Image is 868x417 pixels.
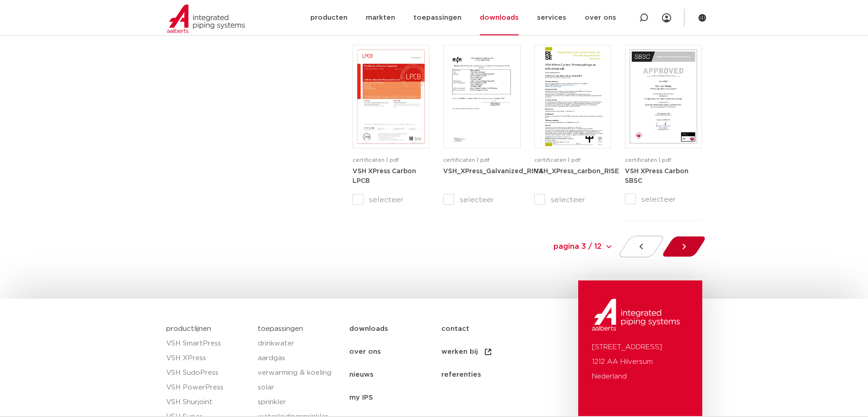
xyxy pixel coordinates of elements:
[166,395,249,410] a: VSH Shurjoint
[443,168,543,175] strong: VSH_XPress_Galvanized_RINA
[445,47,518,146] img: VSH_XPress_Galvanized_RINA-1-pdf.jpg
[166,325,211,332] a: productlijnen
[627,47,700,146] img: VSH_XPress_SBSC-1-pdf.jpg
[258,325,303,332] a: toepassingen
[441,318,533,340] a: contact
[349,340,441,363] a: over ons
[443,194,520,205] label: selecteer
[625,157,671,163] span: certificaten | pdf
[625,168,689,185] strong: VSH XPress Carbon SBSC
[355,47,427,146] img: VSH_XPress_LPCB-1-pdf.jpg
[166,366,249,380] a: VSH SudoPress
[443,168,543,175] a: VSH_XPress_Galvanized_RINA
[353,168,416,185] strong: VSH XPress Carbon LPCB
[258,336,340,351] a: drinkwater
[441,340,533,363] a: werken bij
[353,194,429,205] label: selecteer
[443,157,489,163] span: certificaten | pdf
[349,363,441,386] a: nieuws
[166,336,249,351] a: VSH SmartPress
[349,318,574,409] nav: Menu
[258,395,340,410] a: sprinkler
[534,168,619,175] strong: VSH_XPress_carbon_RISE
[534,168,619,175] a: VSH_XPress_carbon_RISE
[258,380,340,395] a: solar
[534,157,580,163] span: certificaten | pdf
[349,386,441,409] a: my IPS
[349,318,441,340] a: downloads
[258,366,340,380] a: verwarming & koeling
[441,363,533,386] a: referenties
[353,157,399,163] span: certificaten | pdf
[166,351,249,366] a: VSH XPress
[534,194,611,205] label: selecteer
[258,351,340,366] a: aardgas
[353,168,416,185] a: VSH XPress Carbon LPCB
[537,47,609,146] img: VSH_XPress_carbon_RISE-1-pdf.jpg
[625,168,689,185] a: VSH XPress Carbon SBSC
[592,340,688,384] p: [STREET_ADDRESS] 1212 AA Hilversum Nederland
[166,380,249,395] a: VSH PowerPress
[625,194,702,205] label: selecteer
